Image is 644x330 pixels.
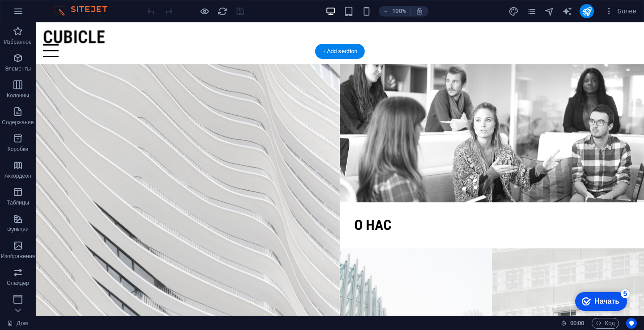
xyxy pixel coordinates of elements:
[570,320,576,326] font: 00
[618,8,636,15] font: Более
[17,320,28,326] font: Дом
[508,6,519,17] button: дизайн
[24,10,49,17] font: Начать
[4,39,32,45] font: Избранное
[119,0,123,10] div: Закрыть подсказку
[392,8,406,14] font: 100%
[561,318,585,329] h6: Время сеанса
[544,6,555,17] button: навигатор
[601,4,640,18] button: Более
[12,21,115,79] font: Просто перетащите элементы в редактор. Дважды щёлкните по элементам, чтобы отредактировать их, ил...
[53,2,57,10] font: 5
[7,280,29,286] font: Слайдер
[508,6,519,17] i: Дизайн (Ctrl+Alt+Y)
[578,320,584,326] font: 00
[51,6,119,17] img: Логотип редактора
[562,6,572,17] button: текстовый_генератор
[605,320,615,326] font: Код
[415,7,424,15] i: При изменении размера автоматически настраивает уровень масштабирования в соответствии с выбранны...
[562,6,572,17] i: ИИ-писатель
[217,6,228,17] i: Перезагрузить страницу
[199,6,210,17] button: Нажмите здесь, чтобы выйти из режима предварительного просмотра и продолжить редактирование.
[526,6,537,17] button: страницы
[592,318,619,329] button: Код
[1,253,35,259] font: Изображения
[7,92,29,99] font: Колонны
[12,6,110,13] font: Редактор веб-сайтов WYSIWYG
[379,6,411,17] button: 100%
[576,320,578,326] font: :
[5,66,31,72] font: Элементы
[8,146,29,152] font: Коробки
[4,4,56,23] div: Начать Осталось 5 элементов, выполнено 0%
[119,2,123,9] font: ×
[2,119,34,125] font: Содержание
[582,6,592,17] i: Публиковать
[315,44,365,59] div: + Add section
[7,226,29,233] font: Функции
[217,6,228,17] button: перезагрузка
[4,173,31,179] font: Аккордеон
[544,6,555,17] i: Навигатор
[626,318,637,329] button: Ориентированность на пользователя
[7,318,28,329] a: Щелкните, чтобы отменить выбор. Дважды щелкните, чтобы открыть страницы.
[7,200,29,206] font: Таблицы
[580,4,594,18] button: публиковать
